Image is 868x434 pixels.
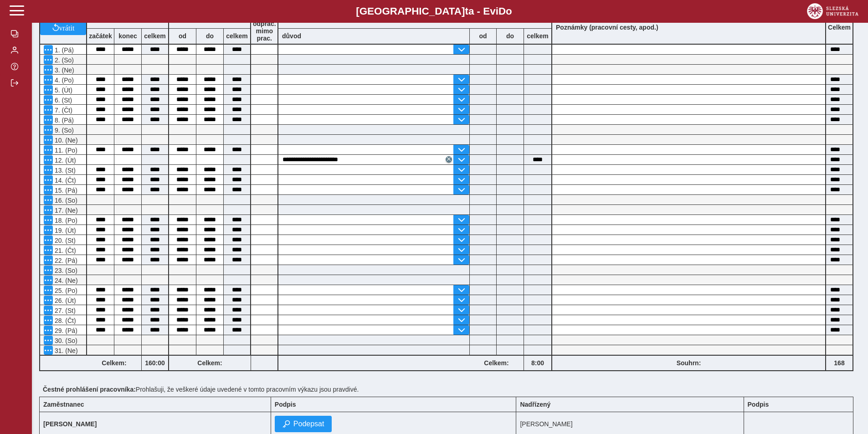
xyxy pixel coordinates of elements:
[524,32,551,40] b: celkem
[169,359,251,367] b: Celkem:
[44,115,53,124] button: Menu
[44,65,53,74] button: Menu
[43,401,84,408] b: Zaměstnanec
[196,32,223,40] b: do
[253,13,276,42] b: Doba odprac. mimo prac.
[828,24,851,31] b: Celkem
[44,45,53,54] button: Menu
[275,416,332,432] button: Podepsat
[53,127,74,134] span: 9. (So)
[44,155,53,164] button: Menu
[53,307,76,314] span: 27. (St)
[44,215,53,225] button: Menu
[44,75,53,84] button: Menu
[53,287,77,294] span: 25. (Po)
[807,3,858,19] img: logo_web_su.png
[53,46,74,54] span: 1. (Pá)
[53,347,78,354] span: 31. (Ne)
[53,147,77,154] span: 11. (Po)
[53,277,78,284] span: 24. (Ne)
[53,297,76,304] span: 26. (Út)
[469,359,524,367] b: Celkem:
[53,217,77,224] span: 18. (Po)
[53,77,74,84] span: 4. (Po)
[552,24,662,31] b: Poznámky (pracovní cesty, apod.)
[44,336,53,345] button: Menu
[87,359,141,367] b: Celkem:
[53,137,78,144] span: 10. (Ne)
[53,87,72,94] span: 5. (Út)
[59,24,75,31] span: vrátit
[44,235,53,245] button: Menu
[169,32,196,40] b: od
[44,185,53,194] button: Menu
[53,197,77,204] span: 16. (So)
[53,227,76,234] span: 19. (Út)
[53,237,76,244] span: 20. (St)
[506,5,512,17] span: o
[44,276,53,285] button: Menu
[53,107,72,114] span: 7. (Čt)
[53,56,74,64] span: 2. (So)
[142,359,168,367] b: 160:00
[275,401,296,408] b: Podpis
[44,255,53,265] button: Menu
[282,32,301,40] b: důvod
[44,205,53,214] button: Menu
[53,267,77,274] span: 23. (So)
[524,359,551,367] b: 8:00
[465,5,468,17] span: t
[53,327,77,334] span: 29. (Pá)
[677,359,701,367] b: Souhrn:
[44,105,53,114] button: Menu
[44,245,53,255] button: Menu
[44,316,53,325] button: Menu
[44,125,53,134] button: Menu
[39,382,861,397] div: Prohlašuji, že veškeré údaje uvedené v tomto pracovním výkazu jsou pravdivé.
[114,32,141,40] b: konec
[53,97,72,104] span: 6. (St)
[497,32,524,40] b: do
[293,420,324,428] span: Podepsat
[27,5,841,17] b: [GEOGRAPHIC_DATA] a - Evi
[44,135,53,144] button: Menu
[53,337,77,344] span: 30. (So)
[44,306,53,315] button: Menu
[44,225,53,235] button: Menu
[44,346,53,355] button: Menu
[53,257,77,264] span: 22. (Pá)
[44,55,53,64] button: Menu
[53,187,77,194] span: 15. (Pá)
[43,420,97,428] b: [PERSON_NAME]
[53,167,76,174] span: 13. (St)
[142,32,168,40] b: celkem
[53,247,76,254] span: 21. (Čt)
[53,157,76,164] span: 12. (Út)
[826,359,853,367] b: 168
[44,165,53,174] button: Menu
[44,296,53,305] button: Menu
[40,20,86,35] button: vrátit
[520,401,550,408] b: Nadřízený
[44,266,53,275] button: Menu
[44,145,53,154] button: Menu
[53,117,74,124] span: 8. (Pá)
[53,177,76,184] span: 14. (Čt)
[470,32,496,40] b: od
[44,85,53,94] button: Menu
[53,207,78,214] span: 17. (Ne)
[43,386,136,393] b: Čestné prohlášení pracovníka:
[53,66,74,74] span: 3. (Ne)
[87,32,114,40] b: začátek
[44,95,53,104] button: Menu
[498,5,506,17] span: D
[44,195,53,204] button: Menu
[53,317,76,324] span: 28. (Čt)
[44,326,53,335] button: Menu
[224,32,250,40] b: celkem
[748,401,769,408] b: Podpis
[44,175,53,184] button: Menu
[44,286,53,295] button: Menu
